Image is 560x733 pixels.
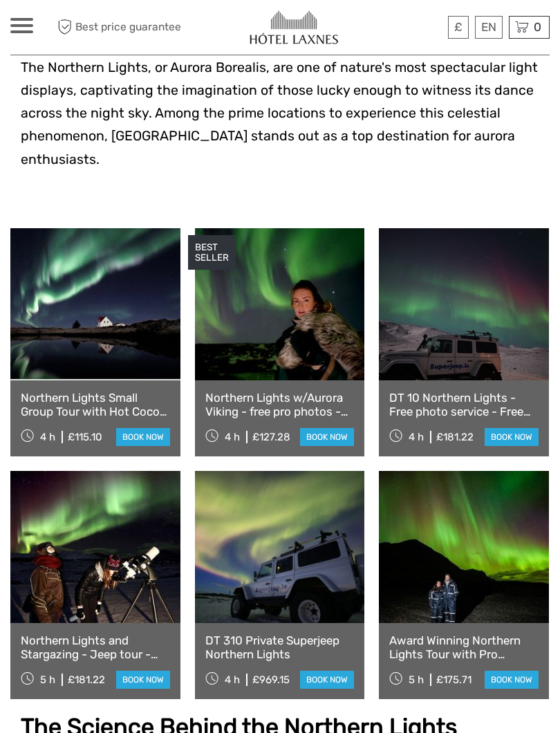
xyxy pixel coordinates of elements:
[116,671,170,689] a: book now
[225,674,240,686] span: 4 h
[205,391,355,419] a: Northern Lights w/Aurora Viking - free pro photos - Free Retry – minibus
[532,20,543,34] span: 0
[11,6,53,47] button: Open LiveChat chat widget
[436,674,472,686] div: £175.71
[205,633,355,662] a: DT 310 Private Superjeep Northern Lights
[300,428,354,446] a: book now
[21,633,170,662] a: Northern Lights and Stargazing - Jeep tour - Professional photos - Free re-run
[68,674,105,686] div: £181.22
[389,633,539,662] a: Award Winning Northern Lights Tour with Pro Photos, Warm Winter Snowsuits, Outdoor Chairs and Tra...
[21,391,170,419] a: Northern Lights Small Group Tour with Hot Cocoa & Free Photos
[409,674,424,686] span: 5 h
[225,431,240,443] span: 4 h
[475,16,503,39] div: EN
[252,674,290,686] div: £969.15
[485,671,539,689] a: book now
[40,431,55,443] span: 4 h
[389,391,539,419] a: DT 10 Northern Lights - Free photo service - Free retry
[409,431,424,443] span: 4 h
[485,428,539,446] a: book now
[68,431,102,443] div: £115.10
[300,671,354,689] a: book now
[21,59,538,167] span: The Northern Lights, or Aurora Borealis, are one of nature's most spectacular light displays, cap...
[250,10,338,44] img: 654-caa16477-354d-4e52-8030-f64145add61e_logo_small.jpg
[436,431,474,443] div: £181.22
[188,235,236,270] div: BEST SELLER
[116,428,170,446] a: book now
[40,674,55,686] span: 5 h
[454,20,463,34] span: £
[252,431,290,443] div: £127.28
[54,16,181,39] span: Best price guarantee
